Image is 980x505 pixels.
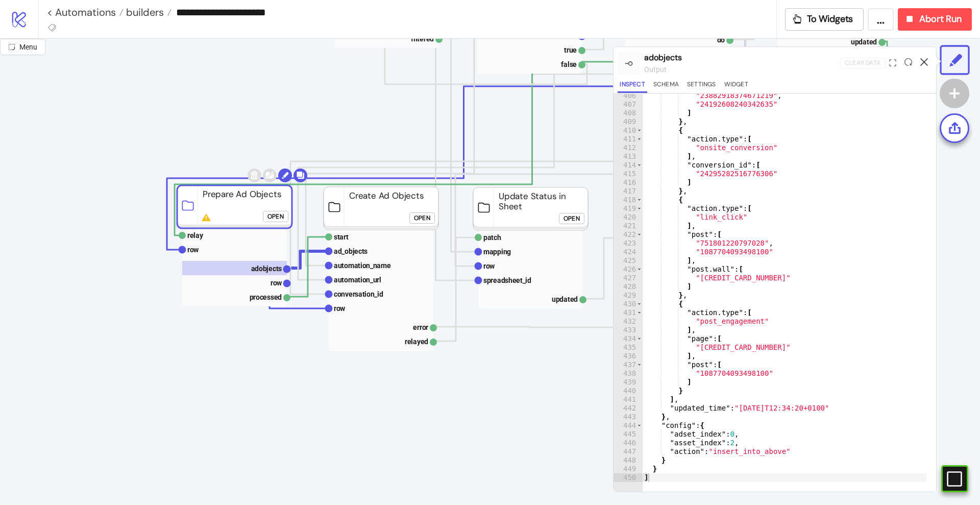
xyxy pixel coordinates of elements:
[637,300,643,308] span: Toggle code folding, rows 430 through 440
[644,64,840,75] div: output
[614,178,643,187] div: 416
[614,213,643,222] div: 420
[614,352,643,360] div: 436
[614,187,643,196] div: 417
[614,91,643,100] div: 406
[271,279,282,287] text: row
[614,291,643,300] div: 429
[614,421,643,430] div: 444
[614,230,643,239] div: 422
[614,126,643,135] div: 410
[614,308,643,317] div: 431
[614,196,643,204] div: 418
[483,248,511,256] text: mapping
[614,387,643,395] div: 440
[614,274,643,282] div: 427
[614,465,643,473] div: 449
[614,404,643,413] div: 442
[187,231,204,239] text: relay
[614,239,643,248] div: 423
[614,317,643,326] div: 432
[124,7,171,17] a: builders
[483,233,501,242] text: patch
[334,276,381,284] text: automation_url
[187,246,199,254] text: row
[614,378,643,387] div: 439
[637,308,643,317] span: Toggle code folding, rows 431 through 433
[651,79,681,93] button: Schema
[785,8,864,31] button: To Widgets
[614,430,643,439] div: 445
[334,261,391,270] text: automation_name
[8,43,15,51] span: radius-bottomright
[889,59,896,66] span: expand
[614,265,643,274] div: 426
[267,211,284,223] div: Open
[614,135,643,143] div: 411
[637,360,643,369] span: Toggle code folding, rows 437 through 439
[124,6,164,19] span: builders
[637,126,643,135] span: Toggle code folding, rows 410 through 417
[618,79,647,93] button: Inspect
[47,7,124,17] a: < Automations
[614,369,643,378] div: 438
[614,326,643,334] div: 433
[559,213,584,224] button: Open
[614,248,643,256] div: 424
[614,152,643,161] div: 413
[563,213,580,225] div: Open
[614,473,643,482] div: 450
[637,135,643,143] span: Toggle code folding, rows 411 through 413
[868,8,894,31] button: ...
[614,117,643,126] div: 409
[263,211,288,222] button: Open
[409,212,435,224] button: Open
[722,79,750,93] button: Widget
[614,109,643,117] div: 408
[334,304,346,312] text: row
[919,13,962,25] span: Abort Run
[251,264,282,273] text: adobjects
[614,439,643,447] div: 446
[637,161,643,170] span: Toggle code folding, rows 414 through 416
[614,360,643,369] div: 437
[637,265,643,274] span: Toggle code folding, rows 426 through 428
[614,395,643,404] div: 441
[614,170,643,178] div: 415
[614,334,643,343] div: 434
[614,447,643,456] div: 447
[414,212,430,224] div: Open
[637,230,643,239] span: Toggle code folding, rows 422 through 425
[637,334,643,343] span: Toggle code folding, rows 434 through 436
[334,247,367,255] text: ad_objects
[614,256,643,265] div: 425
[483,276,531,284] text: spreadsheet_id
[614,161,643,170] div: 414
[334,290,383,298] text: conversation_id
[483,262,495,270] text: row
[807,13,853,25] span: To Widgets
[614,282,643,291] div: 428
[637,421,643,430] span: Toggle code folding, rows 444 through 448
[637,196,643,204] span: Toggle code folding, rows 418 through 429
[614,300,643,308] div: 430
[898,8,972,31] button: Abort Run
[614,456,643,465] div: 448
[614,143,643,152] div: 412
[685,79,718,93] button: Settings
[334,233,349,241] text: start
[19,43,37,51] span: Menu
[637,204,643,213] span: Toggle code folding, rows 419 through 421
[614,222,643,230] div: 421
[614,100,643,109] div: 407
[614,204,643,213] div: 419
[614,343,643,352] div: 435
[644,51,840,64] div: adobjects
[614,413,643,421] div: 443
